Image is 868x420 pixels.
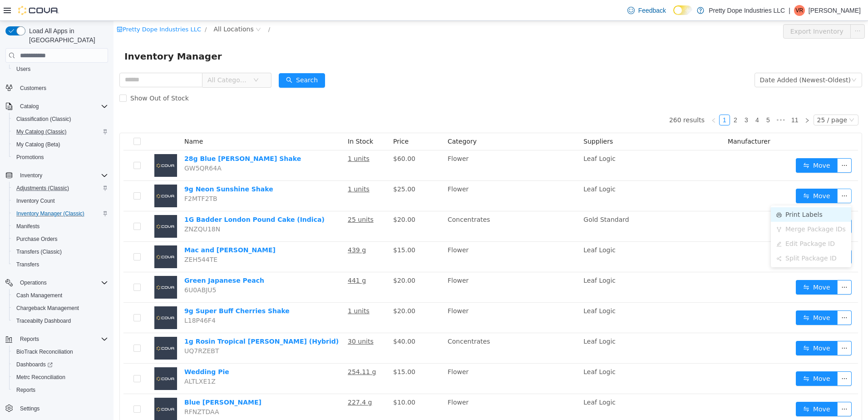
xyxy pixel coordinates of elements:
[470,225,502,233] span: Leaf Logic
[13,152,108,163] span: Promotions
[16,248,62,255] span: Transfers (Classic)
[639,94,649,104] a: 4
[13,359,56,370] a: Dashboards
[41,377,64,400] img: Blue Runtz placeholder
[71,235,104,242] span: ZEH544TE
[234,117,260,124] span: In Stock
[724,290,738,304] button: icon: ellipsis
[91,5,93,12] span: /
[682,137,724,152] button: icon: swapMove
[657,201,738,215] li: Merge Package IDs
[16,374,65,381] span: Metrc Reconciliation
[330,312,466,343] td: Concentrates
[13,208,88,219] a: Inventory Manager (Classic)
[13,303,108,314] span: Chargeback Management
[234,317,260,324] u: 30 units
[9,358,112,371] a: Dashboards
[657,230,738,245] li: Split Package ID
[71,205,107,212] span: ZNZQU18N
[13,346,77,357] a: BioTrack Reconciliation
[16,277,108,288] span: Operations
[13,315,74,326] a: Traceabilty Dashboard
[657,215,738,230] li: Edit Package ID
[280,134,302,141] span: $60.00
[16,386,35,394] span: Reports
[682,350,724,365] button: icon: swapMove
[9,195,112,207] button: Inventory Count
[13,372,108,383] span: Metrc Reconciliation
[16,141,60,148] span: My Catalog (Beta)
[737,3,751,18] button: icon: ellipsis
[41,346,64,369] img: Wedding Pie placeholder
[470,165,502,172] span: Leaf Logic
[234,378,258,385] u: 227.4 g
[724,137,738,152] button: icon: ellipsis
[71,144,108,151] span: GW5QR64A
[13,208,108,219] span: Inventory Manager (Classic)
[2,276,112,289] button: Operations
[13,126,70,137] a: My Catalog (Classic)
[738,56,743,63] i: icon: down
[9,245,112,258] button: Transfers (Classic)
[16,223,39,230] span: Manifests
[280,256,302,263] span: $20.00
[650,94,660,104] a: 5
[330,251,466,282] td: Flower
[71,225,162,233] a: Mac and [PERSON_NAME]
[556,94,591,105] li: 260 results
[9,151,112,164] button: Promotions
[13,234,108,245] span: Purchase Orders
[13,290,108,301] span: Cash Management
[2,169,112,182] button: Inventory
[724,320,738,335] button: icon: ellipsis
[673,5,692,15] input: Dark Mode
[675,94,688,105] li: 11
[165,52,212,67] button: icon: searchSearch
[13,346,108,357] span: BioTrack Reconciliation
[330,130,466,160] td: Flower
[330,221,466,251] td: Flower
[470,117,499,124] span: Suppliers
[280,225,302,233] span: $15.00
[13,152,48,163] a: Promotions
[16,197,55,205] span: Inventory Count
[13,385,108,395] span: Reports
[616,94,627,105] li: 2
[20,335,39,343] span: Reports
[614,117,657,124] span: Manufacturer
[16,361,53,368] span: Dashboards
[13,114,108,125] span: Classification (Classic)
[724,350,738,365] button: icon: ellipsis
[334,117,363,124] span: Category
[41,285,64,308] img: 9g Super Buff Cherries Shake placeholder
[330,160,466,190] td: Flower
[670,3,737,18] button: Export Inventory
[682,168,724,182] button: icon: swapMove
[13,114,75,125] a: Classification (Classic)
[16,317,71,325] span: Traceabilty Dashboard
[330,282,466,312] td: Flower
[16,128,67,135] span: My Catalog (Classic)
[71,387,105,395] span: RFNZTDAA
[330,373,466,404] td: Flower
[13,74,79,81] span: Show Out of Stock
[13,315,108,326] span: Traceabilty Dashboard
[9,113,112,125] button: Classification (Classic)
[13,259,43,270] a: Transfers
[9,182,112,195] button: Adjustments (Classic)
[606,94,616,104] a: 1
[330,190,466,221] td: Concentrates
[41,225,64,247] img: Mac and Gary placeholder
[13,246,65,257] a: Transfers (Classic)
[71,378,148,385] a: Blue [PERSON_NAME]
[234,347,262,355] u: 254.11 g
[41,164,64,186] img: 9g Neon Sunshine Shake placeholder
[16,292,62,299] span: Cash Management
[16,334,43,345] button: Reports
[675,94,688,104] a: 11
[9,63,112,75] button: Users
[13,139,108,150] span: My Catalog (Beta)
[16,403,108,414] span: Settings
[9,289,112,302] button: Cash Management
[663,220,668,226] i: icon: edit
